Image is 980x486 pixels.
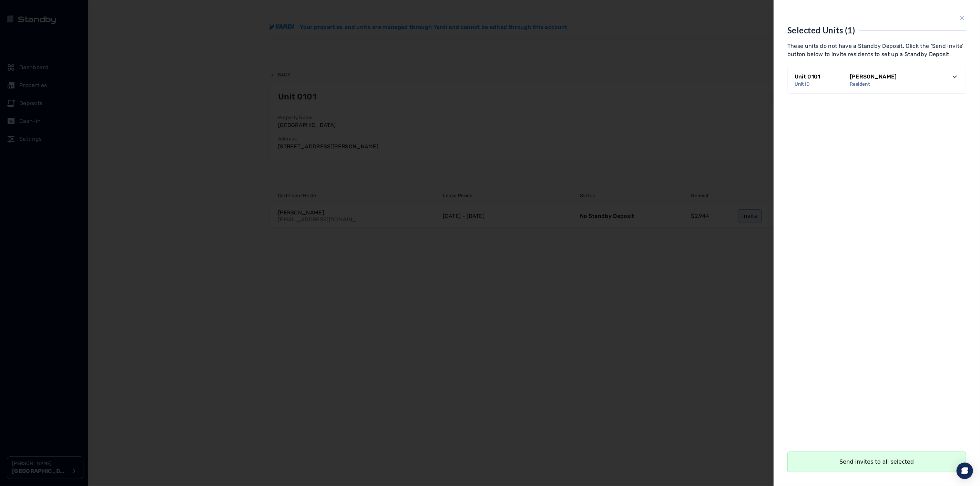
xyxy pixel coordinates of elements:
p: [PERSON_NAME] [850,73,951,81]
p: Unit ID [795,81,820,88]
p: Resident [850,81,951,88]
p: Unit 0101 [795,73,820,81]
button: Send invites to all selected [787,452,966,472]
span: These units do not have a Standby Deposit. Click the ‘Send Invite’ button below to invite residen... [787,43,964,57]
button: close sidebar [958,14,966,22]
div: Unit 0101Unit ID[PERSON_NAME]Resident [788,67,966,93]
span: Selected Units (1) [787,25,855,35]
